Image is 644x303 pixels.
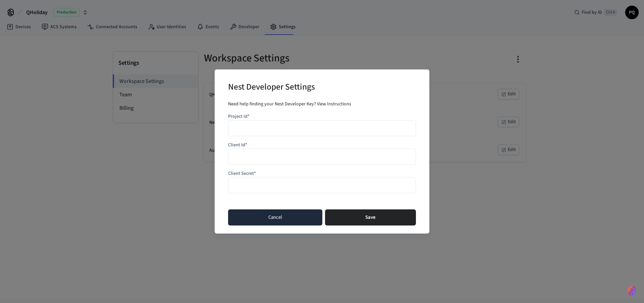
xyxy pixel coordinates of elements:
[325,209,416,225] button: Save
[228,170,256,177] label: Client Secret*
[228,209,322,225] button: Cancel
[228,113,250,120] label: Project Id*
[228,101,416,108] div: Need help finding your Nest Developer Key?
[317,101,351,107] a: View Instructions
[228,142,247,148] label: Client Id*
[628,286,636,296] img: SeamLogoGradient.69752ec5.svg
[228,78,315,98] h2: Nest Developer Settings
